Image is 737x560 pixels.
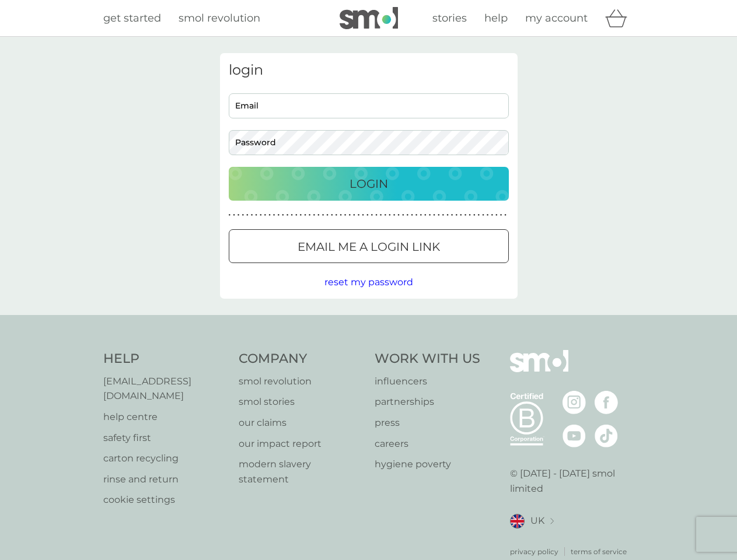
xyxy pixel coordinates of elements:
[239,374,363,389] a: smol revolution
[563,391,586,414] img: visit the smol Instagram page
[103,492,228,508] a: cookie settings
[478,212,480,218] p: ●
[317,212,320,218] p: ●
[384,212,386,218] p: ●
[239,415,363,430] a: our claims
[260,212,262,218] p: ●
[264,212,267,218] p: ●
[331,212,333,218] p: ●
[239,457,363,487] a: modern slavery statement
[595,391,618,414] img: visit the smol Facebook page
[432,12,467,24] span: stories
[268,212,271,218] p: ●
[375,457,480,472] a: hygiene poverty
[375,436,480,452] a: careers
[375,350,480,368] h4: Work With Us
[389,212,391,218] p: ●
[237,212,240,218] p: ●
[103,430,228,446] a: safety first
[103,10,161,27] a: get started
[442,212,445,218] p: ●
[510,546,558,557] a: privacy policy
[322,212,324,218] p: ●
[571,546,627,557] p: terms of service
[397,212,400,218] p: ●
[371,212,373,218] p: ●
[473,212,476,218] p: ●
[495,212,498,218] p: ●
[239,350,363,368] h4: Company
[179,12,260,24] span: smol revolution
[358,212,360,218] p: ●
[300,212,302,218] p: ●
[411,212,413,218] p: ●
[375,374,480,389] a: influencers
[380,212,382,218] p: ●
[482,212,484,218] p: ●
[429,212,431,218] p: ●
[487,212,489,218] p: ●
[460,212,462,218] p: ●
[375,415,480,430] a: press
[510,350,568,390] img: smol
[246,212,249,218] p: ●
[530,513,544,528] span: UK
[103,350,228,368] h4: Help
[605,6,634,30] div: basket
[295,212,298,218] p: ●
[350,174,388,193] p: Login
[277,212,280,218] p: ●
[491,212,493,218] p: ●
[229,167,509,201] button: Login
[103,409,228,425] a: help centre
[563,424,586,447] img: visit the smol Youtube page
[239,394,363,409] p: smol stories
[103,451,228,466] a: carton recycling
[251,212,253,218] p: ●
[362,212,364,218] p: ●
[595,424,618,447] img: visit the smol Tiktok page
[229,62,509,79] h3: login
[291,212,293,218] p: ●
[239,436,363,452] a: our impact report
[424,212,427,218] p: ●
[340,212,342,218] p: ●
[402,212,404,218] p: ●
[229,212,231,218] p: ●
[469,212,471,218] p: ●
[451,212,453,218] p: ●
[326,212,329,218] p: ●
[464,212,467,218] p: ●
[287,212,289,218] p: ●
[393,212,396,218] p: ●
[407,212,409,218] p: ●
[103,12,161,24] span: get started
[229,229,509,263] button: Email me a login link
[242,212,244,218] p: ●
[324,275,413,290] button: reset my password
[344,212,347,218] p: ●
[525,10,588,27] a: my account
[433,212,435,218] p: ●
[366,212,369,218] p: ●
[309,212,311,218] p: ●
[313,212,315,218] p: ●
[500,212,502,218] p: ●
[504,212,507,218] p: ●
[438,212,440,218] p: ●
[353,212,355,218] p: ●
[432,10,467,27] a: stories
[103,374,228,404] a: [EMAIL_ADDRESS][DOMAIN_NAME]
[273,212,275,218] p: ●
[550,518,554,524] img: select a new location
[455,212,457,218] p: ●
[304,212,306,218] p: ●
